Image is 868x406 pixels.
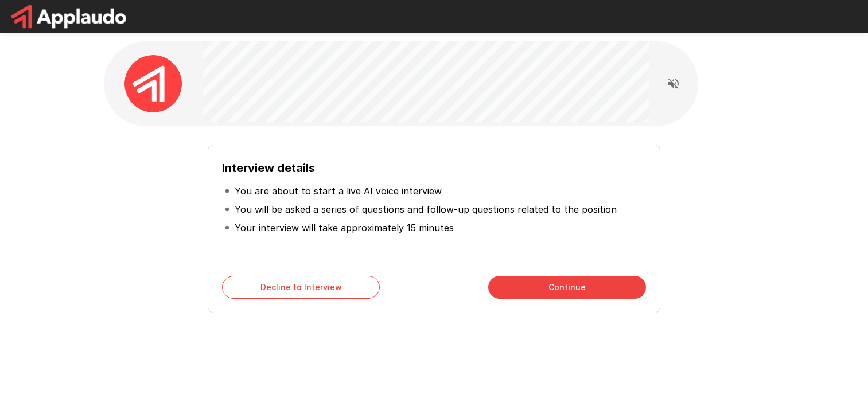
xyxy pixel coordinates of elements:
[222,276,380,299] button: Decline to Interview
[222,161,315,175] b: Interview details
[662,72,685,95] button: Read questions aloud
[235,184,442,198] p: You are about to start a live AI voice interview
[488,276,646,299] button: Continue
[235,221,454,235] p: Your interview will take approximately 15 minutes
[124,55,182,112] img: applaudo_avatar.png
[235,202,617,216] p: You will be asked a series of questions and follow-up questions related to the position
